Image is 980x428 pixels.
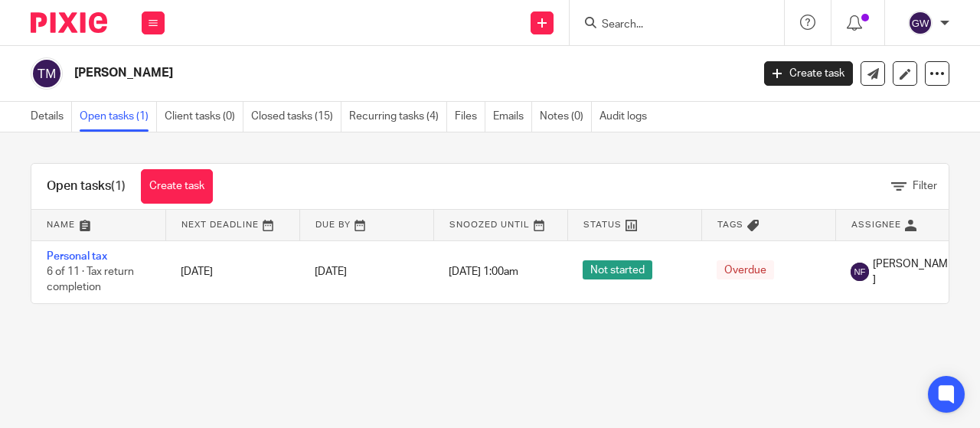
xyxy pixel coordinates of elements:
[47,266,134,293] span: 6 of 11 · Tax return completion
[111,180,126,192] span: (1)
[31,12,107,33] img: Pixie
[449,221,530,229] span: Snoozed Until
[599,102,655,132] a: Audit logs
[600,18,738,32] input: Search
[47,178,126,194] h1: Open tasks
[764,61,853,86] a: Create task
[449,266,518,277] span: [DATE] 1:00am
[165,102,243,132] a: Client tasks (0)
[717,221,743,229] span: Tags
[540,102,592,132] a: Notes (0)
[583,260,652,279] span: Not started
[583,221,622,229] span: Status
[908,11,933,35] img: svg%3E
[251,102,341,132] a: Closed tasks (15)
[851,263,869,281] img: svg%3E
[141,169,213,204] a: Create task
[717,260,774,279] span: Overdue
[349,102,447,132] a: Recurring tasks (4)
[80,102,157,132] a: Open tasks (1)
[74,65,608,81] h2: [PERSON_NAME]
[315,266,347,277] span: [DATE]
[47,251,107,262] a: Personal tax
[31,102,72,132] a: Details
[31,57,63,90] img: svg%3E
[913,181,937,191] span: Filter
[455,102,485,132] a: Files
[873,256,954,288] span: [PERSON_NAME]
[493,102,532,132] a: Emails
[165,240,299,303] td: [DATE]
